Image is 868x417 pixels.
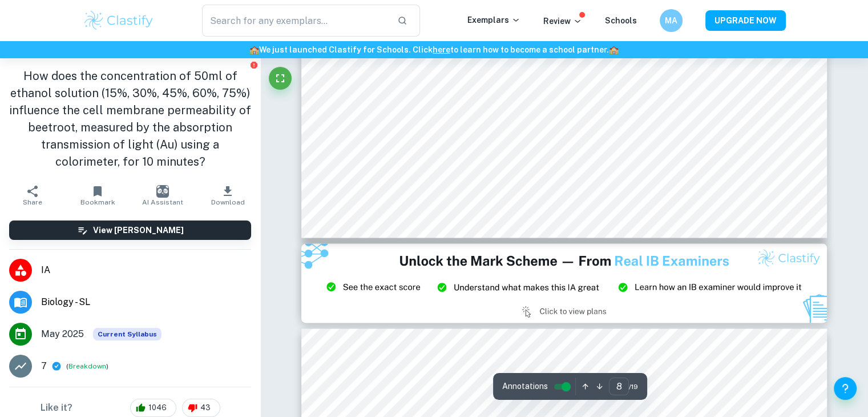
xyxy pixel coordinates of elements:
[41,401,72,415] h6: Like it?
[834,377,857,400] button: Help and Feedback
[543,15,582,27] p: Review
[41,359,47,373] p: 7
[664,14,677,27] h6: MA
[629,382,638,392] span: / 19
[130,399,176,417] div: 1046
[41,327,84,341] span: May 2025
[194,402,217,414] span: 43
[68,361,106,371] button: Breakdown
[2,43,866,56] h6: We just launched Clastify for Schools. Click to learn how to become a school partner.
[609,45,619,54] span: 🏫
[80,198,115,206] span: Bookmark
[130,179,195,211] button: AI Assistant
[156,185,169,198] img: AI Assistant
[9,220,251,240] button: View [PERSON_NAME]
[93,224,184,236] h6: View [PERSON_NAME]
[93,328,162,340] div: This exemplar is based on the current syllabus. Feel free to refer to it for inspiration/ideas wh...
[41,295,251,309] span: Biology - SL
[142,198,183,206] span: AI Assistant
[195,179,260,211] button: Download
[202,5,389,37] input: Search for any exemplars...
[142,402,173,414] span: 1046
[41,263,251,277] span: IA
[66,361,108,372] span: ( )
[182,399,220,417] div: 43
[433,45,450,54] a: here
[660,9,683,32] button: MA
[83,9,155,32] img: Clastify logo
[9,67,251,170] h1: How does the concentration of 50ml of ethanol solution (15%, 30%, 45%, 60%, 75%) influence the ce...
[605,16,637,25] a: Schools
[301,243,827,322] img: Ad
[249,61,258,69] button: Report issue
[467,14,520,26] p: Exemplars
[705,10,786,31] button: UPGRADE NOW
[269,67,292,90] button: Fullscreen
[23,198,42,206] span: Share
[65,179,130,211] button: Bookmark
[249,45,259,54] span: 🏫
[211,198,245,206] span: Download
[502,380,548,392] span: Annotations
[93,328,162,340] span: Current Syllabus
